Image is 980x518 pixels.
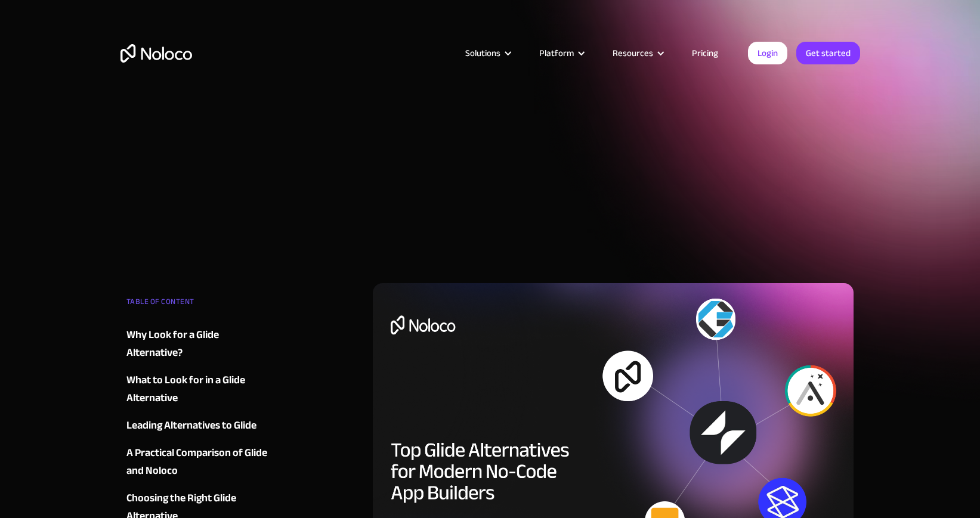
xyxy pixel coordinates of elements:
a: Pricing [677,45,733,61]
div: Leading Alternatives to Glide [126,417,256,435]
a: Leading Alternatives to Glide [126,417,271,435]
div: TABLE OF CONTENT [126,293,271,317]
a: A Practical Comparison of Glide and Noloco [126,444,271,480]
div: Solutions [465,45,500,61]
a: What to Look for in a Glide Alternative [126,371,271,407]
div: Resources [598,45,677,61]
div: Platform [539,45,574,61]
a: Get started [796,42,860,64]
div: Platform [524,45,598,61]
div: Solutions [450,45,524,61]
div: Resources [613,45,653,61]
a: Why Look for a Glide Alternative? [126,326,271,362]
a: Login [748,42,787,64]
a: home [120,44,192,63]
